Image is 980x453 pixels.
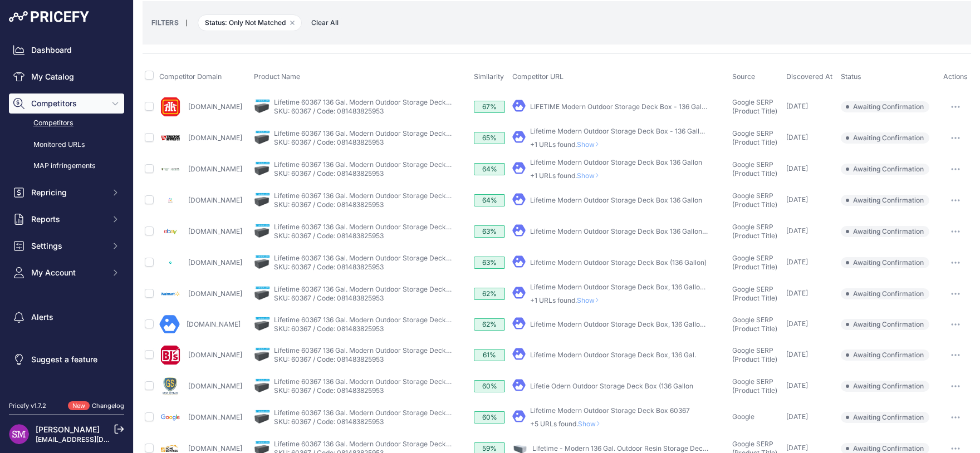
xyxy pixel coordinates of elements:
span: Competitor Domain [159,72,222,81]
span: Awaiting Confirmation [841,101,929,112]
span: [DATE] [786,195,808,204]
p: +1 URLs found. [530,171,702,180]
a: Lifetime 60367 136 Gal. Modern Outdoor Storage Deck Box - Modern Outdoor Storage Deck Box - 136 G... [274,346,620,354]
span: Repricing [31,187,104,198]
a: Lifetime 60367 136 Gal. Modern Outdoor Storage Deck Box - Modern Outdoor Storage Deck Box - 136 G... [274,98,620,106]
div: 62% [474,288,505,300]
button: Reports [9,209,124,229]
a: SKU: 60367 / Code: 081483825953 [274,232,384,240]
span: [DATE] [786,289,808,297]
a: Lifetime Modern Outdoor Storage Deck Box 60367 [530,406,690,415]
a: [DOMAIN_NAME] [187,320,241,328]
a: Lifetime 60367 136 Gal. Modern Outdoor Storage Deck Box - Modern Outdoor Storage Deck Box - 136 G... [274,160,620,169]
a: [DOMAIN_NAME] [188,382,242,390]
a: My Catalog [9,67,124,87]
button: My Account [9,263,124,283]
a: [DOMAIN_NAME] [188,165,242,173]
a: Lifetime Modern Outdoor Storage Deck Box 136 Gallon [530,196,702,204]
span: Show [577,171,604,180]
span: Google SERP (Product Title) [732,346,777,363]
span: [DATE] [786,133,808,141]
span: Google SERP (Product Title) [732,254,777,271]
a: [DOMAIN_NAME] [188,289,242,298]
a: Lifetime 60367 136 Gal. Modern Outdoor Storage Deck Box - Modern Outdoor Storage Deck Box - 136 G... [274,223,620,231]
a: [DOMAIN_NAME] [188,227,242,235]
span: Reports [31,214,104,225]
div: 63% [474,225,505,238]
p: +1 URLs found. [530,296,708,305]
a: Lifetime 60367 136 Gal. Modern Outdoor Storage Deck Box - Modern Outdoor Storage Deck Box - 136 G... [274,316,620,324]
span: [DATE] [786,164,808,173]
a: Lifetime Modern Outdoor Storage Deck Box, 136 Gallon ... [530,320,710,328]
span: [DATE] [786,444,808,452]
a: [DOMAIN_NAME] [188,102,242,111]
a: Changelog [92,402,124,410]
span: Google SERP (Product Title) [732,285,777,302]
span: [DATE] [786,258,808,266]
span: Clear All [306,17,344,28]
a: [PERSON_NAME] [36,425,100,434]
span: Actions [943,72,968,81]
a: SKU: 60367 / Code: 081483825953 [274,138,384,146]
span: [DATE] [786,102,808,110]
nav: Sidebar [9,40,124,388]
a: [DOMAIN_NAME] [188,134,242,142]
a: Lifetime 60367 136 Gal. Modern Outdoor Storage Deck Box - Modern Outdoor Storage Deck Box - 136 G... [274,440,620,448]
small: | [179,19,194,26]
span: New [68,401,90,411]
span: Status: Only Not Matched [198,14,302,31]
div: 61% [474,349,505,361]
span: Settings [31,240,104,252]
span: Awaiting Confirmation [841,226,929,237]
span: [DATE] [786,319,808,328]
span: Awaiting Confirmation [841,349,929,361]
span: Similarity [474,72,504,81]
span: My Account [31,267,104,278]
span: Show [577,296,604,304]
a: MAP infringements [9,156,124,176]
span: Competitor URL [512,72,563,81]
a: SKU: 60367 / Code: 081483825953 [274,263,384,271]
a: Lifetime Modern Outdoor Storage Deck Box 136 Gallon ... [530,227,709,235]
span: [DATE] [786,350,808,358]
span: Google SERP (Product Title) [732,223,777,240]
span: Show [577,140,604,149]
button: Repricing [9,183,124,203]
div: 60% [474,380,505,392]
p: +1 URLs found. [530,140,708,149]
img: Pricefy Logo [9,11,89,22]
span: Product Name [254,72,300,81]
a: [EMAIL_ADDRESS][DOMAIN_NAME] [36,435,152,444]
a: Lifetime 60367 136 Gal. Modern Outdoor Storage Deck Box - Modern Outdoor Storage Deck Box - 136 G... [274,285,620,293]
a: Suggest a feature [9,349,124,370]
div: Pricefy v1.7.2 [9,401,46,411]
small: FILTERS [151,18,179,27]
span: Awaiting Confirmation [841,164,929,175]
span: Google SERP (Product Title) [732,377,777,395]
a: Lifetie Odern Outdoor Storage Deck Box (136 Gallon [530,382,693,390]
p: +5 URLs found. [530,420,690,429]
span: Status [841,72,861,81]
a: Lifetime Modern Outdoor Storage Deck Box (136 Gallon) [530,258,707,267]
span: Competitors [31,98,104,109]
a: [DOMAIN_NAME] [188,413,242,421]
div: 62% [474,318,505,331]
a: Lifetime 60367 136 Gal. Modern Outdoor Storage Deck Box - Modern Outdoor Storage Deck Box - 136 G... [274,129,620,137]
a: Lifetime 60367 136 Gal. Modern Outdoor Storage Deck Box - Modern Outdoor Storage Deck Box - 136 G... [274,408,620,417]
a: Lifetime - Modern 136 Gal. Outdoor Resin Storage Deck Box [532,444,721,452]
span: Awaiting Confirmation [841,288,929,299]
a: Lifetime Modern Outdoor Storage Deck Box 136 Gallon [530,158,702,166]
span: Discovered At [786,72,832,81]
a: Lifetime 60367 136 Gal. Modern Outdoor Storage Deck Box - Modern Outdoor Storage Deck Box - 136 G... [274,377,620,386]
a: SKU: 60367 / Code: 081483825953 [274,355,384,363]
a: Monitored URLs [9,135,124,155]
a: [DOMAIN_NAME] [188,258,242,267]
div: 63% [474,257,505,269]
a: SKU: 60367 / Code: 081483825953 [274,107,384,115]
span: [DATE] [786,226,808,235]
span: [DATE] [786,381,808,390]
a: Lifetime Modern Outdoor Storage Deck Box, 136 Gallon ... [530,283,710,291]
a: SKU: 60367 / Code: 081483825953 [274,200,384,209]
span: Awaiting Confirmation [841,412,929,423]
a: Lifetime Modern Outdoor Storage Deck Box, 136 Gal. [530,351,696,359]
